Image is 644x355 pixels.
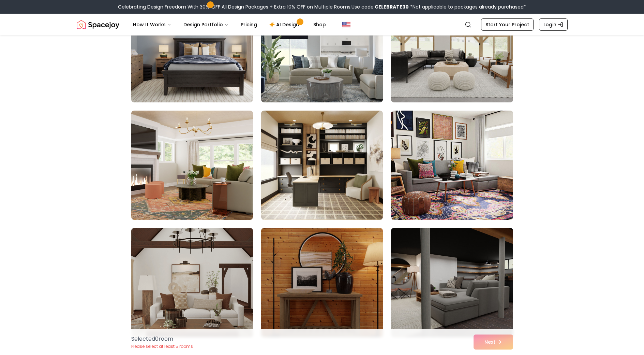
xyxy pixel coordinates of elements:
[261,111,383,220] img: Room room-26
[118,3,526,10] div: Celebrating Design Freedom With 30% OFF All Design Packages + Extra 10% OFF on Multiple Rooms.
[261,228,383,337] img: Room room-29
[77,18,119,31] a: Spacejoy
[131,228,253,337] img: Room room-28
[235,18,263,31] a: Pricing
[375,3,409,10] b: CELEBRATE30
[128,18,331,31] nav: Main
[308,18,331,31] a: Shop
[178,18,234,31] button: Design Portfolio
[128,18,177,31] button: How It Works
[131,344,193,349] p: Please select at least 5 rooms
[264,18,306,31] a: AI Design
[77,14,568,35] nav: Global
[391,228,513,337] img: Room room-30
[351,3,409,10] span: Use code:
[342,20,350,29] img: United States
[391,111,513,220] img: Room room-27
[481,18,534,31] a: Start Your Project
[131,335,193,343] p: Selected 0 room
[409,3,526,10] span: *Not applicable to packages already purchased*
[539,18,568,31] a: Login
[131,111,253,220] img: Room room-25
[77,18,119,31] img: Spacejoy Logo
